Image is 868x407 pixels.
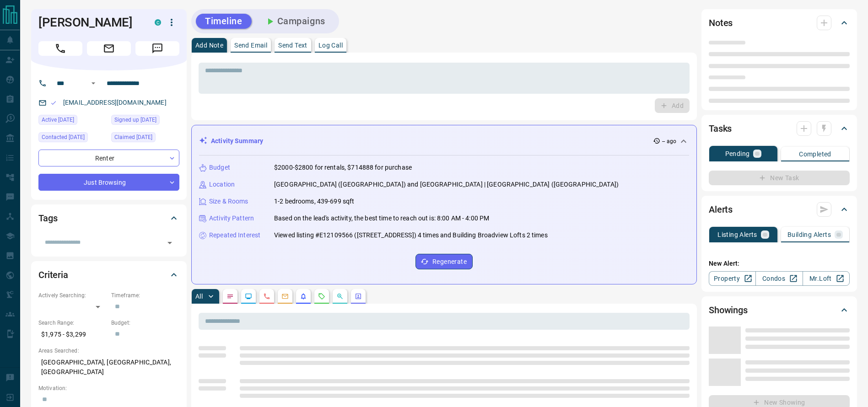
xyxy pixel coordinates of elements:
h2: Criteria [38,268,68,282]
svg: Calls [263,293,270,300]
div: Just Browsing [38,174,179,191]
svg: Listing Alerts [300,293,307,300]
h2: Tags [38,211,57,225]
button: Campaigns [255,14,334,29]
div: Tue Oct 07 2025 [38,115,107,128]
p: $1,975 - $3,299 [38,327,107,342]
span: Message [135,41,179,56]
p: Send Text [278,42,307,48]
span: Active [DATE] [42,115,74,124]
p: [GEOGRAPHIC_DATA], [GEOGRAPHIC_DATA], [GEOGRAPHIC_DATA] [38,355,179,380]
p: Budget [209,163,230,172]
button: Timeline [196,14,252,29]
p: Log Call [318,42,343,48]
svg: Requests [318,293,325,300]
p: Timeframe: [111,291,179,300]
p: Budget: [111,319,179,327]
div: Renter [38,150,179,166]
p: Listing Alerts [717,231,757,238]
div: Tags [38,207,179,229]
p: Completed [799,151,831,157]
p: Repeated Interest [209,230,260,240]
h2: Showings [709,303,748,317]
span: Signed up [DATE] [114,115,156,124]
span: Claimed [DATE] [114,133,152,142]
p: Viewed listing #E12109566 ([STREET_ADDRESS]) 4 times and Building Broadview Lofts 2 times [274,230,548,240]
svg: Notes [226,293,234,300]
button: Open [163,236,176,249]
svg: Emails [281,293,289,300]
svg: Agent Actions [355,293,362,300]
h1: [PERSON_NAME] [38,15,141,30]
p: $2000-$2800 for rentals, $714888 for purchase [274,163,412,172]
p: Building Alerts [787,231,831,238]
h2: Notes [709,16,733,30]
div: condos.ca [155,19,161,26]
p: Size & Rooms [209,197,248,206]
a: Mr.Loft [803,271,850,286]
p: Activity Pattern [209,214,254,223]
div: Alerts [709,198,850,220]
p: Areas Searched: [38,347,179,355]
span: Email [87,41,131,56]
h2: Tasks [709,121,732,136]
div: Criteria [38,264,179,286]
p: Based on the lead's activity, the best time to reach out is: 8:00 AM - 4:00 PM [274,214,489,223]
p: Actively Searching: [38,291,107,300]
span: Call [38,41,82,56]
p: All [195,293,203,300]
svg: Lead Browsing Activity [245,293,252,300]
a: Condos [755,271,803,286]
div: Thu Oct 09 2025 [38,132,107,145]
p: [GEOGRAPHIC_DATA] ([GEOGRAPHIC_DATA]) and [GEOGRAPHIC_DATA] | [GEOGRAPHIC_DATA] ([GEOGRAPHIC_DATA]) [274,180,619,189]
a: [EMAIL_ADDRESS][DOMAIN_NAME] [63,99,167,106]
p: -- ago [662,137,676,145]
button: Open [88,78,99,89]
button: Regenerate [415,254,473,269]
div: Wed May 21 2025 [111,132,179,145]
p: 1-2 bedrooms, 439-699 sqft [274,197,354,206]
a: Property [709,271,756,286]
div: Tasks [709,118,850,139]
div: Wed May 21 2025 [111,115,179,128]
div: Showings [709,299,850,321]
p: Send Email [234,42,267,48]
p: Search Range: [38,319,107,327]
div: Notes [709,12,850,34]
svg: Opportunities [336,293,344,300]
p: Pending [725,150,750,157]
span: Contacted [DATE] [42,133,85,142]
p: Motivation: [38,384,179,392]
p: Add Note [195,42,223,48]
p: New Alert: [709,259,850,268]
div: Activity Summary-- ago [199,133,689,150]
p: Location [209,180,235,189]
p: Activity Summary [211,136,263,146]
h2: Alerts [709,202,733,217]
svg: Email Valid [50,100,57,106]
